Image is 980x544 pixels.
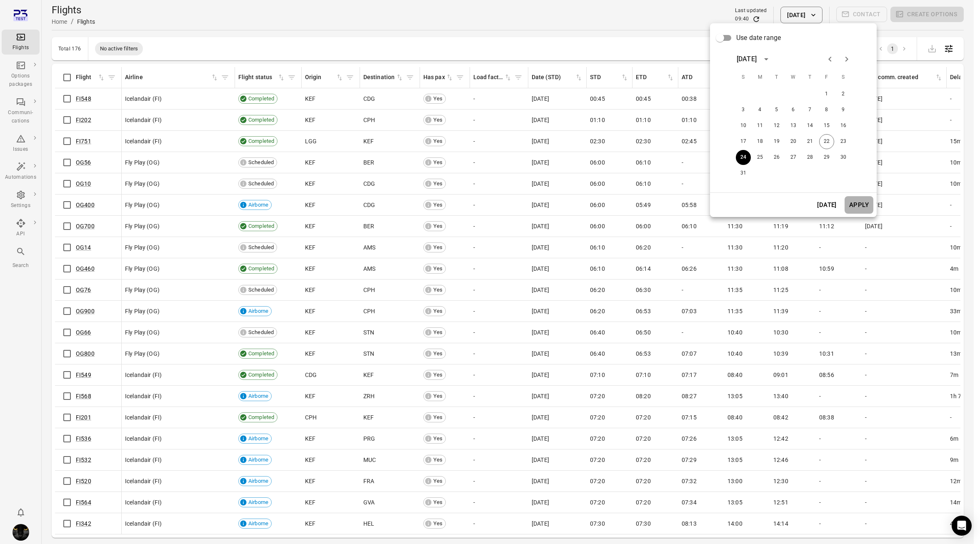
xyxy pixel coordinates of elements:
button: 9 [836,102,851,117]
button: 14 [802,118,817,133]
div: Open Intercom Messenger [952,516,972,536]
button: 1 [819,87,834,102]
button: 21 [802,134,817,149]
button: 23 [836,134,851,149]
span: Sunday [736,69,751,86]
button: 24 [736,150,751,165]
button: 8 [819,102,834,117]
button: 29 [819,150,834,165]
button: 31 [736,166,751,181]
span: Use date range [736,33,781,43]
button: 19 [769,134,784,149]
button: 15 [819,118,834,133]
button: Next month [838,51,855,67]
button: 22 [819,134,834,149]
span: Thursday [802,69,817,86]
button: 3 [736,102,751,117]
button: [DATE] [812,196,841,214]
button: 16 [836,118,851,133]
button: 17 [736,134,751,149]
button: 20 [786,134,801,149]
button: 28 [802,150,817,165]
button: 7 [802,102,817,117]
span: Monday [752,69,767,86]
span: Wednesday [786,69,801,86]
button: Apply [845,196,873,214]
div: [DATE] [737,54,757,64]
button: 27 [786,150,801,165]
span: Saturday [836,69,851,86]
span: Friday [819,69,834,86]
button: 11 [752,118,767,133]
button: 2 [836,87,851,102]
button: 13 [786,118,801,133]
button: 4 [752,102,767,117]
button: 5 [769,102,784,117]
button: 10 [736,118,751,133]
span: Tuesday [769,69,784,86]
button: 26 [769,150,784,165]
button: Previous month [822,51,838,67]
button: calendar view is open, switch to year view [759,52,773,66]
button: 18 [752,134,767,149]
button: 30 [836,150,851,165]
button: 25 [752,150,767,165]
button: 6 [786,102,801,117]
button: 12 [769,118,784,133]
